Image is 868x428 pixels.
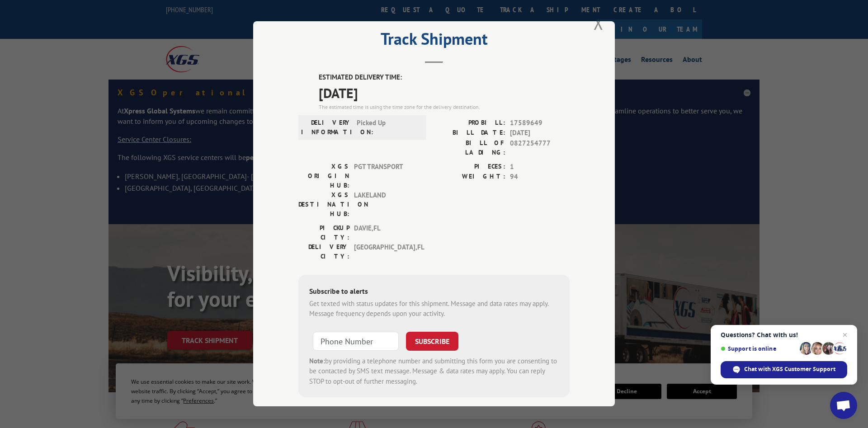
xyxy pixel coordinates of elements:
[354,162,415,190] span: PGT TRANSPORT
[298,190,349,219] label: XGS DESTINATION HUB:
[434,128,505,138] label: BILL DATE:
[594,11,604,35] button: Close modal
[309,299,559,319] div: Get texted with status updates for this shipment. Message and data rates may apply. Message frequ...
[309,357,325,365] strong: Note:
[354,190,415,219] span: LAKELAND
[357,118,418,137] span: Picked Up
[298,162,349,190] label: XGS ORIGIN HUB:
[354,242,415,261] span: [GEOGRAPHIC_DATA] , FL
[510,172,570,182] span: 94
[434,138,505,157] label: BILL OF LADING:
[309,356,559,387] div: by providing a telephone number and submitting this form you are consenting to be contacted by SM...
[434,162,505,172] label: PIECES:
[309,286,559,299] div: Subscribe to alerts
[319,83,570,103] span: [DATE]
[354,223,415,242] span: DAVIE , FL
[298,223,349,242] label: PICKUP CITY:
[319,103,570,111] div: The estimated time is using the time zone for the delivery destination.
[510,138,570,157] span: 0827254777
[744,365,835,373] span: Chat with XGS Customer Support
[830,392,857,419] a: Open chat
[319,72,570,83] label: ESTIMATED DELIVERY TIME:
[298,242,349,261] label: DELIVERY CITY:
[301,118,352,137] label: DELIVERY INFORMATION:
[721,361,847,378] span: Chat with XGS Customer Support
[434,172,505,182] label: WEIGHT:
[510,162,570,172] span: 1
[510,128,570,138] span: [DATE]
[510,118,570,128] span: 17589649
[406,332,458,351] button: SUBSCRIBE
[434,118,505,128] label: PROBILL:
[721,331,847,339] span: Questions? Chat with us!
[313,332,399,351] input: Phone Number
[721,345,797,352] span: Support is online
[298,33,570,50] h2: Track Shipment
